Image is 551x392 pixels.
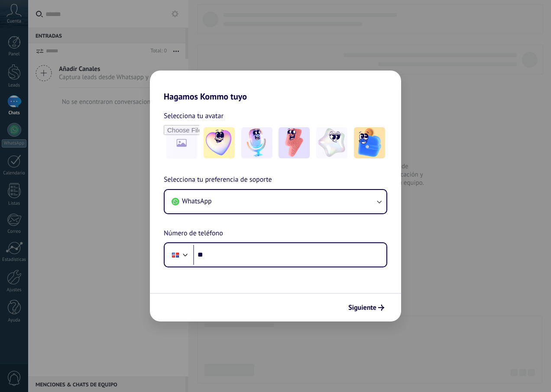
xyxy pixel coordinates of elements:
span: WhatsApp [182,197,212,206]
img: -2.jpeg [241,127,272,158]
span: Siguiente [348,305,376,311]
img: -3.jpeg [279,127,310,158]
img: -4.jpeg [316,127,347,158]
div: Dominican Republic: + 1 [167,246,184,264]
span: Número de teléfono [164,228,223,239]
span: Selecciona tu avatar [164,110,224,122]
img: -1.jpeg [204,127,235,158]
button: Siguiente [344,300,388,315]
span: Selecciona tu preferencia de soporte [164,174,272,186]
img: -5.jpeg [354,127,385,158]
h2: Hagamos Kommo tuyo [150,71,401,102]
button: WhatsApp [165,190,386,213]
